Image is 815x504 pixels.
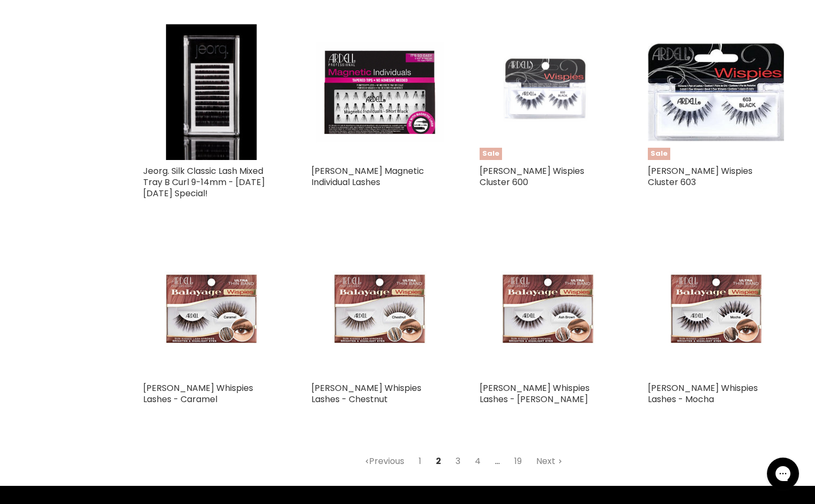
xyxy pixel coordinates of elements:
[143,241,279,377] img: Ardell Balayage Whispies Lashes - Caramel
[311,24,448,160] img: Ardell Magnetic Individual Lashes
[413,452,427,471] a: 1
[450,452,466,471] a: 3
[648,43,784,141] img: Ardell Wispies Cluster 603
[166,24,256,160] img: Jeorg. Silk Classic Lash Mixed Tray B Curl 9-14mm - Black Friday Special!
[480,148,502,160] span: Sale
[648,241,784,377] img: Ardell Balayage Whispies Lashes - Mocha
[143,165,265,199] a: Jeorg. Silk Classic Lash Mixed Tray B Curl 9-14mm - [DATE][DATE] Special!
[480,165,584,188] a: [PERSON_NAME] Wispies Cluster 600
[648,165,753,188] a: [PERSON_NAME] Wispies Cluster 603
[430,452,447,471] span: 2
[648,24,784,160] a: Ardell Wispies Cluster 603Sale
[311,382,421,405] a: [PERSON_NAME] Whispies Lashes - Chestnut
[648,148,670,160] span: Sale
[648,382,758,405] a: [PERSON_NAME] Whispies Lashes - Mocha
[489,452,506,471] span: ...
[508,452,528,471] a: 19
[143,382,253,405] a: [PERSON_NAME] Whispies Lashes - Caramel
[311,165,424,188] a: [PERSON_NAME] Magnetic Individual Lashes
[480,241,616,377] img: Ardell Balayage Whispies Lashes - Ash Brown
[143,24,279,160] a: Jeorg. Silk Classic Lash Mixed Tray B Curl 9-14mm - Black Friday Special!
[480,24,616,160] a: Ardell Wispies Cluster 600Sale
[359,452,410,471] a: Previous
[762,454,804,493] iframe: Gorgias live chat messenger
[469,452,487,471] a: 4
[530,452,568,471] a: Next
[480,382,590,405] a: [PERSON_NAME] Whispies Lashes - [PERSON_NAME]
[311,241,448,377] img: Ardell Balayage Whispies Lashes - Chestnut
[480,45,616,139] img: Ardell Wispies Cluster 600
